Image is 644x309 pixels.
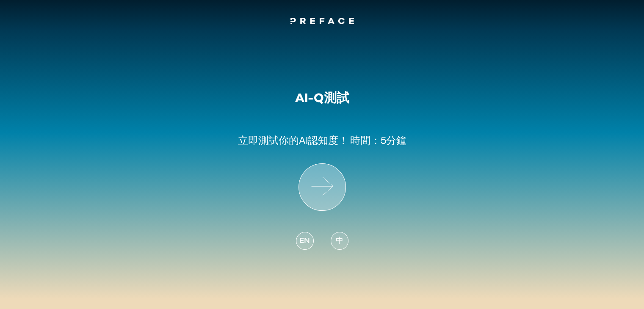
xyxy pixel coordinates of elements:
span: 中 [336,235,343,247]
span: 時間：5分鐘 [350,135,406,146]
h1: AI-Q測試 [295,91,349,106]
span: 立即測試 [238,135,279,146]
span: 你的AI認知度！ [279,135,348,146]
span: EN [299,235,310,247]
